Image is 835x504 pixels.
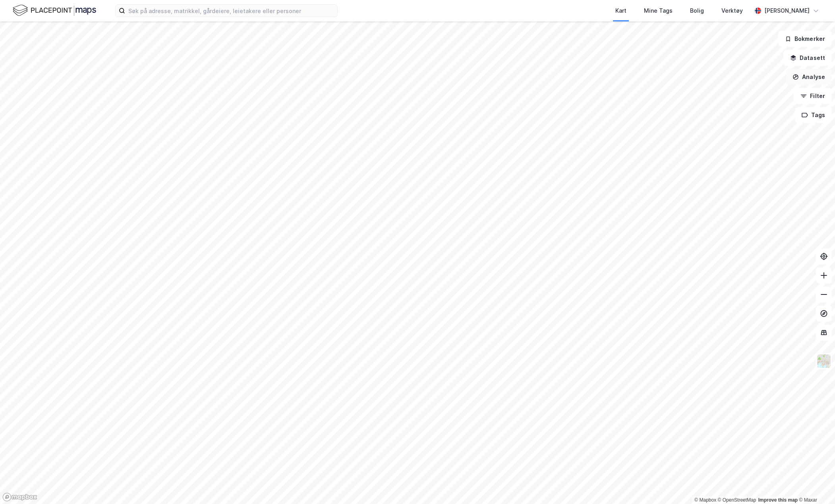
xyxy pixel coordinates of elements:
input: Søk på adresse, matrikkel, gårdeiere, leietakere eller personer [125,5,337,17]
button: Tags [795,107,832,123]
button: Datasett [783,50,832,66]
div: Verktøy [721,6,743,15]
button: Bokmerker [778,31,832,47]
a: Mapbox [694,497,716,503]
div: [PERSON_NAME] [764,6,810,15]
div: Bolig [690,6,704,15]
img: Z [816,354,831,369]
div: Kart [615,6,626,15]
a: Improve this map [758,497,798,503]
iframe: Chat Widget [795,466,835,504]
div: Mine Tags [644,6,673,15]
button: Filter [794,88,832,104]
a: OpenStreetMap [718,497,756,503]
a: Mapbox homepage [2,492,37,502]
img: logo.f888ab2527a4732fd821a326f86c7f29.svg [13,4,96,17]
button: Analyse [786,69,832,85]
